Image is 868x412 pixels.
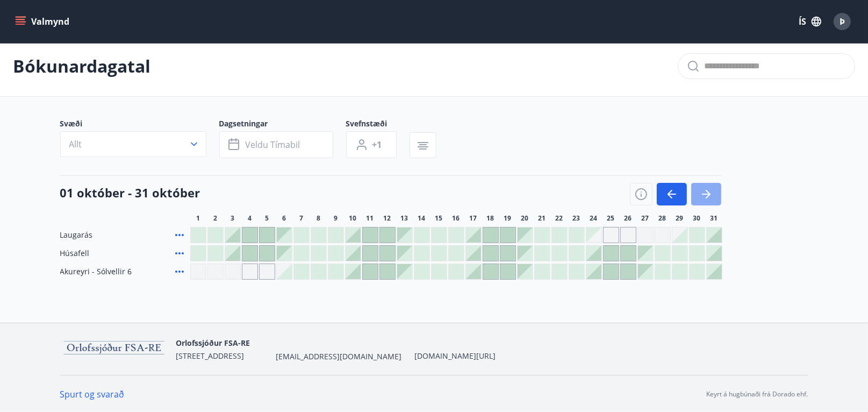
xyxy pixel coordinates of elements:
span: 30 [693,214,701,223]
span: Þ [840,16,845,27]
button: Veldu tímabil [219,131,333,158]
img: 9KYmDEypRXG94GXCPf4TxXoKKe9FJA8K7GHHUKiP.png [60,338,168,360]
span: 2 [213,214,217,223]
span: Laugarás [60,230,93,240]
button: Þ [829,9,855,34]
span: Akureyri - Sólvellir 6 [60,266,132,277]
span: Húsafell [60,248,90,259]
h4: 01 október - 31 október [60,184,200,201]
div: Gráir dagar eru ekki bókanlegir [637,227,654,243]
span: 19 [504,214,512,223]
div: Gráir dagar eru ekki bókanlegir [655,227,671,243]
div: Gráir dagar eru ekki bókanlegir [190,264,206,280]
span: 9 [334,214,338,223]
div: Gráir dagar eru ekki bókanlegir [620,227,636,243]
span: Dagsetningar [219,118,346,131]
span: 28 [659,214,666,223]
div: Gráir dagar eru ekki bókanlegir [586,227,602,243]
div: Gráir dagar eru ekki bókanlegir [225,264,241,280]
span: 22 [556,214,563,223]
span: 17 [470,214,477,223]
span: 10 [349,214,357,223]
div: Gráir dagar eru ekki bókanlegir [242,264,258,280]
span: 21 [539,214,546,223]
span: 14 [418,214,426,223]
a: Spurt og svarað [60,388,125,400]
button: +1 [346,131,397,158]
span: 8 [317,214,320,223]
span: 23 [573,214,580,223]
div: Gráir dagar eru ekki bókanlegir [207,264,224,280]
span: 29 [676,214,684,223]
div: Gráir dagar eru ekki bókanlegir [603,227,619,243]
button: menu [13,12,74,31]
p: Keyrt á hugbúnaði frá Dorado ehf. [707,389,808,399]
span: Veldu tímabil [246,139,300,151]
span: 27 [642,214,649,223]
a: [DOMAIN_NAME][URL] [415,351,496,361]
span: 13 [401,214,408,223]
span: Orlofssjóður FSA-RE [176,338,250,348]
span: 11 [367,214,374,223]
span: 31 [711,214,718,223]
span: 25 [607,214,615,223]
span: 26 [625,214,632,223]
span: 15 [435,214,443,223]
span: 3 [231,214,234,223]
span: [STREET_ADDRESS] [176,351,245,361]
button: Allt [60,131,206,157]
span: 1 [196,214,200,223]
div: Gráir dagar eru ekki bókanlegir [259,264,275,280]
button: ÍS [793,12,827,31]
span: 16 [453,214,460,223]
span: Allt [69,138,82,150]
span: [EMAIL_ADDRESS][DOMAIN_NAME] [276,351,402,362]
span: 18 [487,214,494,223]
span: 7 [299,214,303,223]
span: Svæði [60,118,219,131]
span: +1 [372,139,382,151]
span: Svefnstæði [346,118,410,131]
span: 6 [282,214,286,223]
p: Bókunardagatal [13,54,150,78]
span: 4 [248,214,252,223]
span: 12 [384,214,391,223]
span: 5 [265,214,269,223]
span: 20 [521,214,529,223]
span: 24 [590,214,598,223]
